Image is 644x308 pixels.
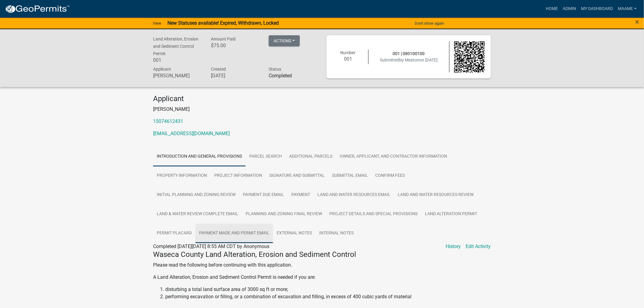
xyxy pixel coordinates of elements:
[543,3,560,15] a: Home
[211,73,260,79] h6: [DATE]
[399,58,419,62] span: by Meaton
[635,18,639,26] span: ×
[579,3,615,15] a: My Dashboard
[239,185,288,205] a: Payment Due Email
[211,43,260,48] h6: $75.00
[635,18,639,26] button: Close
[269,67,281,72] span: Status
[454,41,485,72] img: QR code
[285,147,336,166] a: Additional Parcels
[394,185,477,205] a: Land and Water Resources Review
[153,166,211,186] a: Property Information
[211,67,226,72] span: Created
[211,166,266,186] a: Project Information
[165,293,491,300] li: performing excavation or filling, or a combination of excavation and filling, in excess of 400 cu...
[314,185,394,205] a: Land and Water Resources Email
[167,20,279,26] strong: New Statuses available! Expired, Withdrawn, Locked
[211,37,236,41] span: Amount Paid
[372,166,408,186] a: Confirm Fees
[380,58,438,62] span: Submitted on [DATE]
[316,224,357,243] a: Internal Notes
[246,147,285,166] a: Parcel search
[333,56,364,62] h6: 001
[153,131,230,136] a: [EMAIL_ADDRESS][DOMAIN_NAME]
[153,250,491,259] h4: Waseca County Land Alteration, Erosion and Sediment Control
[153,73,202,79] h6: [PERSON_NAME]
[153,224,195,243] a: Permit Placard
[336,147,451,166] a: Owner, Applicant, and Contractor Information
[153,57,202,63] h6: 001
[153,261,491,269] p: Please read the following before continuing with this application.
[269,73,292,79] strong: Completed
[153,243,269,249] span: Completed [DATE][DATE] 8:55 AM CDT by Anonymous
[328,166,372,186] a: Submittal Email
[288,185,314,205] a: Payment
[195,224,273,243] a: Payment Made and Permit Email
[153,185,239,205] a: Initial Planning and Zoning Review
[341,50,356,55] span: Number
[615,3,639,15] a: Maame
[153,118,183,124] a: 15074612431
[273,224,316,243] a: External Notes
[446,243,461,250] a: History
[153,274,491,281] p: A Land Alteration, Erosion and Sediment Control Permit is needed if you are:
[153,37,198,56] span: Land Alteration, Erosion and Sediment Control Permit
[266,166,328,186] a: Signature and Submittal
[153,205,242,224] a: Land & Water Review Complete Email
[326,205,421,224] a: Project Details and Special Provisions
[466,243,491,250] a: Edit Activity
[393,51,425,56] span: 001 | 080100100
[165,286,491,293] li: disturbing a total land surface area of 3000 sq ft or more;
[242,205,326,224] a: Planning and Zoning Final Review
[560,3,579,15] a: Admin
[153,106,491,113] p: [PERSON_NAME]
[412,18,446,28] button: Don't show again
[150,18,164,28] a: View
[269,35,300,46] button: Actions
[421,205,481,224] a: Land Alteration Permit
[153,147,246,166] a: Introduction and General Provisions
[153,67,171,72] span: Applicant
[153,94,491,103] h4: Applicant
